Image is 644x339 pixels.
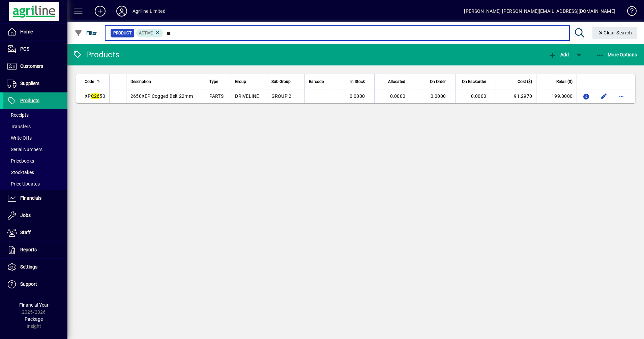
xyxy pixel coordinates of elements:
[130,93,193,99] span: 2650XEP Cogged Belt 22mm
[20,46,29,52] span: POS
[85,78,94,85] span: Code
[309,78,324,85] span: Barcode
[3,41,67,58] a: POS
[20,63,43,69] span: Customers
[89,5,111,17] button: Add
[7,170,34,175] span: Stocktakes
[3,109,67,121] a: Receipts
[271,93,292,99] span: GROUP 2
[598,30,632,35] span: Clear Search
[19,302,49,308] span: Financial Year
[85,78,105,85] div: Code
[3,155,67,167] a: Pricebooks
[3,144,67,155] a: Serial Numbers
[309,78,330,85] div: Barcode
[136,29,163,37] mat-chip: Activation Status: Active
[73,27,99,39] button: Filter
[20,247,37,252] span: Reports
[209,78,218,85] span: Type
[419,78,452,85] div: On Order
[388,78,405,85] span: Allocated
[518,78,532,85] span: Cost ($)
[72,49,119,60] div: Products
[271,78,300,85] div: Sub Group
[20,81,39,86] span: Suppliers
[3,276,67,293] a: Support
[596,52,637,57] span: More Options
[460,78,492,85] div: On Backorder
[20,230,31,235] span: Staff
[209,78,227,85] div: Type
[235,78,246,85] span: Group
[350,93,365,99] span: 0.0000
[20,195,41,201] span: Financials
[133,6,166,17] div: Agriline Limited
[7,135,32,141] span: Write Offs
[462,78,486,85] span: On Backorder
[549,52,569,57] span: Add
[7,124,31,129] span: Transfers
[379,78,411,85] div: Allocated
[235,93,259,99] span: DRIVELINE
[3,58,67,75] a: Customers
[20,213,31,218] span: Jobs
[3,190,67,207] a: Financials
[20,29,33,34] span: Home
[3,75,67,92] a: Suppliers
[209,93,224,99] span: PARTS
[338,78,371,85] div: In Stock
[271,78,291,85] span: Sub Group
[390,93,406,99] span: 0.0000
[592,27,638,39] button: Clear
[3,167,67,178] a: Stocktakes
[547,49,570,61] button: Add
[75,30,97,36] span: Filter
[20,264,37,270] span: Settings
[350,78,365,85] span: In Stock
[85,93,105,99] span: XP 50
[7,158,34,164] span: Pricebooks
[3,24,67,40] a: Home
[3,259,67,276] a: Settings
[20,281,37,287] span: Support
[91,93,100,99] em: C26
[622,1,636,23] a: Knowledge Base
[3,224,67,241] a: Staff
[3,207,67,224] a: Jobs
[464,6,615,17] div: [PERSON_NAME] [PERSON_NAME][EMAIL_ADDRESS][DOMAIN_NAME]
[430,78,446,85] span: On Order
[3,121,67,132] a: Transfers
[3,178,67,190] a: Price Updates
[7,181,40,187] span: Price Updates
[556,78,573,85] span: Retail ($)
[616,91,627,102] button: More options
[471,93,487,99] span: 0.0000
[25,316,43,322] span: Package
[7,147,42,152] span: Serial Numbers
[594,49,639,61] button: More Options
[3,242,67,258] a: Reports
[431,93,446,99] span: 0.0000
[139,31,153,35] span: Active
[130,78,201,85] div: Description
[113,30,131,36] span: Product
[111,5,133,17] button: Profile
[496,89,536,103] td: 91.2970
[3,132,67,144] a: Write Offs
[598,91,609,102] button: Edit
[20,98,39,103] span: Products
[235,78,263,85] div: Group
[7,112,29,118] span: Receipts
[130,78,151,85] span: Description
[536,89,577,103] td: 199.0000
